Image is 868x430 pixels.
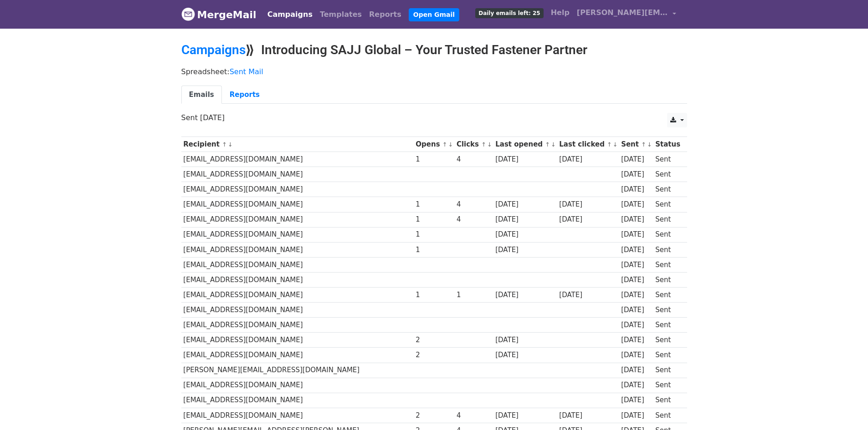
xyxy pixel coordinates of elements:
div: [DATE] [559,410,616,421]
div: 2 [416,410,452,421]
div: 1 [416,229,452,240]
div: [DATE] [559,214,616,225]
div: 1 [416,154,452,165]
span: [PERSON_NAME][EMAIL_ADDRESS][DOMAIN_NAME] [577,7,668,18]
td: [EMAIL_ADDRESS][DOMAIN_NAME] [181,257,414,272]
th: Last opened [493,137,557,152]
div: [DATE] [495,154,555,165]
p: Sent [DATE] [181,113,687,122]
th: Sent [619,137,653,152]
td: [EMAIL_ADDRESS][DOMAIN_NAME] [181,242,414,257]
td: [EMAIL_ADDRESS][DOMAIN_NAME] [181,182,414,197]
td: Sent [653,197,682,212]
a: ↑ [641,141,646,148]
div: [DATE] [621,320,651,330]
a: Reports [222,86,267,104]
a: Help [547,4,573,22]
div: [DATE] [621,365,651,375]
a: Open Gmail [409,8,459,21]
td: Sent [653,348,682,363]
a: ↓ [487,141,492,148]
th: Recipient [181,137,414,152]
th: Last clicked [557,137,619,152]
div: [DATE] [621,214,651,225]
h2: ⟫ Introducing SAJJ Global – Your Trusted Fastener Partner [181,42,687,58]
div: 4 [457,410,491,421]
a: Campaigns [181,42,246,57]
td: [EMAIL_ADDRESS][DOMAIN_NAME] [181,152,414,167]
div: [DATE] [559,199,616,210]
td: Sent [653,303,682,318]
th: Clicks [454,137,493,152]
div: [DATE] [495,199,555,210]
div: [DATE] [621,410,651,421]
div: [DATE] [621,305,651,315]
img: MergeMail logo [181,7,195,21]
td: [EMAIL_ADDRESS][DOMAIN_NAME] [181,378,414,393]
div: [DATE] [621,275,651,285]
td: [EMAIL_ADDRESS][DOMAIN_NAME] [181,333,414,348]
div: [DATE] [621,260,651,270]
a: ↑ [545,141,550,148]
div: [DATE] [495,229,555,240]
td: Sent [653,378,682,393]
div: [DATE] [559,154,616,165]
td: [EMAIL_ADDRESS][DOMAIN_NAME] [181,167,414,182]
div: [DATE] [621,199,651,210]
td: [EMAIL_ADDRESS][DOMAIN_NAME] [181,303,414,318]
div: [DATE] [495,410,555,421]
div: [DATE] [495,350,555,360]
div: 2 [416,350,452,360]
div: [DATE] [621,245,651,255]
div: 4 [457,214,491,225]
div: 1 [416,214,452,225]
div: [DATE] [495,214,555,225]
div: [DATE] [621,335,651,345]
div: [DATE] [495,290,555,300]
div: [DATE] [621,154,651,165]
td: Sent [653,288,682,303]
a: ↓ [613,141,618,148]
div: [DATE] [621,395,651,405]
a: Reports [365,5,405,24]
p: Spreadsheet: [181,67,687,76]
td: Sent [653,152,682,167]
div: [DATE] [495,335,555,345]
td: [EMAIL_ADDRESS][DOMAIN_NAME] [181,348,414,363]
div: 1 [457,290,491,300]
div: [DATE] [621,350,651,360]
div: [DATE] [621,380,651,390]
div: 1 [416,245,452,255]
th: Opens [414,137,455,152]
td: Sent [653,242,682,257]
th: Status [653,137,682,152]
td: Sent [653,257,682,272]
div: 2 [416,335,452,345]
td: Sent [653,333,682,348]
a: ↓ [551,141,556,148]
td: Sent [653,272,682,287]
a: Campaigns [264,5,316,24]
td: [EMAIL_ADDRESS][DOMAIN_NAME] [181,272,414,287]
a: ↓ [228,141,233,148]
a: Emails [181,86,222,104]
div: [DATE] [621,169,651,180]
a: ↓ [647,141,652,148]
a: [PERSON_NAME][EMAIL_ADDRESS][DOMAIN_NAME] [573,4,680,25]
td: Sent [653,182,682,197]
a: ↑ [222,141,227,148]
a: MergeMail [181,5,257,24]
div: [DATE] [559,290,616,300]
div: 4 [457,154,491,165]
div: 1 [416,199,452,210]
td: [EMAIL_ADDRESS][DOMAIN_NAME] [181,227,414,242]
td: Sent [653,227,682,242]
td: Sent [653,167,682,182]
td: Sent [653,408,682,423]
td: Sent [653,393,682,408]
a: ↑ [607,141,612,148]
a: Templates [316,5,365,24]
td: Sent [653,212,682,227]
a: ↑ [442,141,447,148]
div: 4 [457,199,491,210]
